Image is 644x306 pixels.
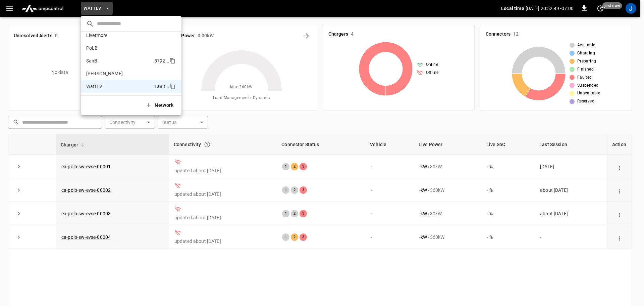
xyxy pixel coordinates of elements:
p: SanB [86,57,98,64]
p: Livermore [86,32,107,39]
p: [PERSON_NAME] [86,70,123,77]
button: Network [141,98,179,112]
div: copy [169,57,176,65]
div: copy [169,82,176,90]
p: WattEV [86,83,102,90]
p: PoLB [86,45,98,51]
